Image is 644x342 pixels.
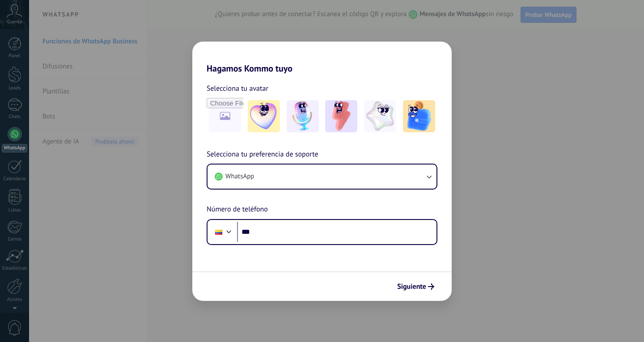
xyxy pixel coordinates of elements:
[397,283,426,290] span: Siguiente
[325,100,357,132] img: -3.jpeg
[393,279,438,294] button: Siguiente
[210,223,227,241] div: Colombia: + 57
[208,165,436,189] button: WhatsApp
[248,100,280,132] img: -1.jpeg
[403,100,435,132] img: -5.jpeg
[192,42,452,74] h2: Hagamos Kommo tuyo
[207,204,268,215] span: Número de teléfono
[364,100,396,132] img: -4.jpeg
[207,83,268,94] span: Selecciona tu avatar
[225,172,254,181] span: WhatsApp
[207,149,318,160] span: Selecciona tu preferencia de soporte
[287,100,319,132] img: -2.jpeg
